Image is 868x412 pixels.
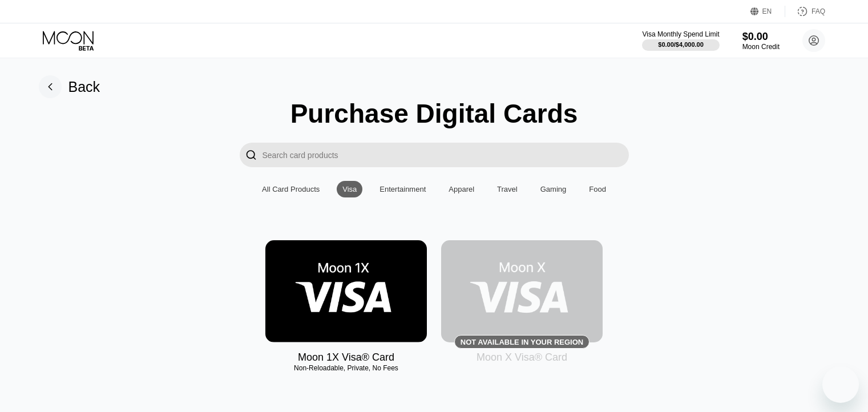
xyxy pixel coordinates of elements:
div: Food [589,185,606,193]
div: Back [39,75,100,98]
div: $0.00 [742,31,780,43]
div: Not available in your region [441,240,603,342]
div: Back [68,79,100,95]
div: Entertainment [380,185,426,193]
div: Non-Reloadable, Private, No Fees [265,364,427,372]
div: $0.00 / $4,000.00 [658,41,704,48]
div: Travel [491,181,523,197]
div: Food [583,181,612,197]
div: Travel [497,185,518,193]
div: Visa Monthly Spend Limit$0.00/$4,000.00 [642,30,719,51]
div: Gaming [540,185,567,193]
div: All Card Products [256,181,325,197]
div: All Card Products [262,185,320,193]
div: Apparel [443,181,480,197]
div: FAQ [785,6,825,17]
div: EN [762,7,772,15]
iframe: Button to launch messaging window [822,366,859,403]
div: Apparel [449,185,474,193]
div:  [245,148,257,161]
div: EN [750,6,785,17]
div: FAQ [812,7,825,15]
div: Not available in your region [461,338,583,346]
div: Entertainment [374,181,431,197]
div:  [240,143,263,167]
div: Moon 1X Visa® Card [298,352,394,363]
div: Purchase Digital Cards [290,98,578,129]
div: Moon X Visa® Card [477,352,567,363]
div: Visa Monthly Spend Limit [642,30,719,38]
div: Gaming [535,181,572,197]
div: $0.00Moon Credit [742,31,780,51]
div: Visa [337,181,362,197]
div: Moon Credit [742,43,780,51]
div: Visa [342,185,357,193]
input: Search card products [263,143,629,167]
